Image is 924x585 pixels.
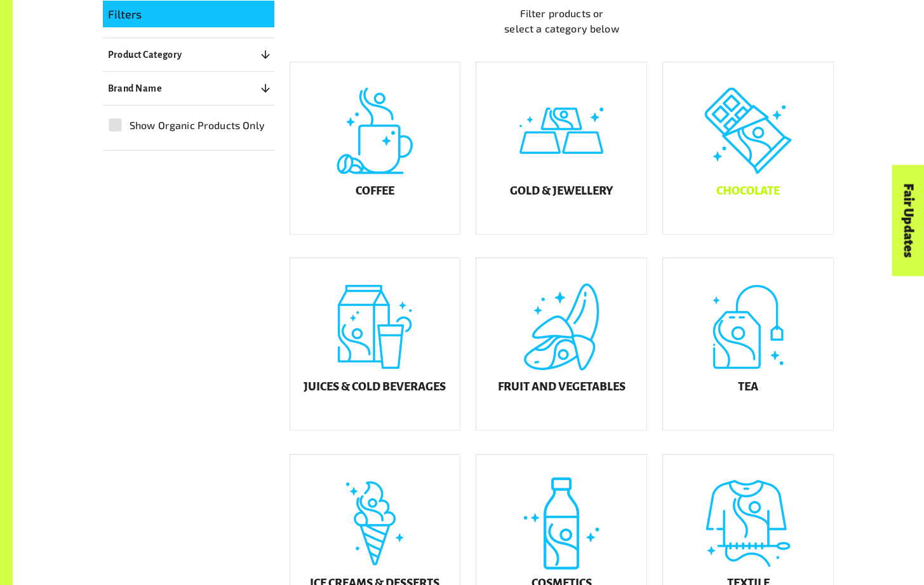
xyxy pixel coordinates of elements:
[716,185,780,198] h5: Chocolate
[108,81,163,96] p: Brand Name
[103,77,274,100] button: Brand Name
[662,258,834,430] a: Tea
[103,43,274,66] button: Product Category
[290,258,461,430] a: Juices & Cold Beverages
[498,381,626,394] h5: Fruit and Vegetables
[476,62,647,235] a: Gold & Jewellery
[290,6,834,36] p: Filter products or select a category below
[662,62,834,235] a: Chocolate
[356,185,394,198] h5: Coffee
[108,47,182,62] p: Product Category
[476,258,647,430] a: Fruit and Vegetables
[738,381,758,394] h5: Tea
[304,381,446,394] h5: Juices & Cold Beverages
[108,6,269,23] p: Filters
[510,185,613,198] h5: Gold & Jewellery
[290,62,461,235] a: Coffee
[130,118,265,133] span: Show Organic Products Only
